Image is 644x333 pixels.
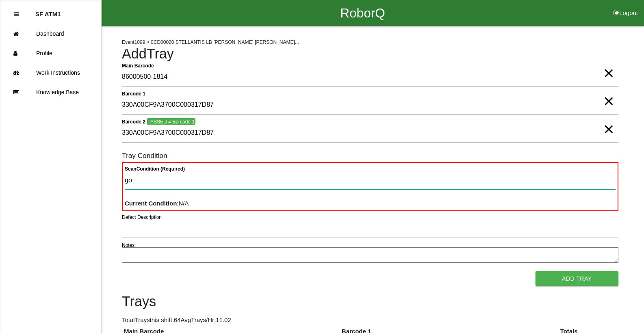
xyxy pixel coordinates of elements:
[122,119,145,124] b: Barcode 2
[122,39,299,45] span: Event 1099 > 0CD00020 STELLANTIS LB [PERSON_NAME] [PERSON_NAME]...
[122,294,618,309] h4: Trays
[122,91,145,96] b: Barcode 1
[125,200,189,207] span: : N/A
[122,214,162,221] label: Defect Description
[0,24,101,43] a: Dashboard
[603,57,614,73] span: Clear Input
[603,113,614,129] span: Clear Input
[536,271,618,286] button: Add Tray
[122,68,618,86] input: Required
[0,43,101,63] a: Profile
[603,85,614,101] span: Clear Input
[125,166,185,172] b: Scan Condition (Required)
[147,118,195,125] span: PASSED = Barcode 1
[122,63,154,68] b: Main Barcode
[0,82,101,102] a: Knowledge Base
[0,63,101,82] a: Work Instructions
[122,242,134,249] label: Notes
[122,316,618,325] p: Total Trays this shift: 64 Avg Trays /Hr: 11.02
[122,152,618,160] h6: Tray Condition
[14,4,19,24] div: Close
[35,4,61,17] p: SF ATM1
[122,46,618,62] h4: Add Tray
[125,200,177,207] b: Current Condition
